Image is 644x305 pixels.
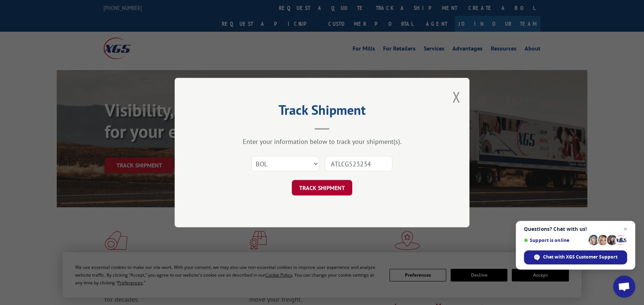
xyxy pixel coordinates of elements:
[613,275,635,298] a: Open chat
[543,254,617,260] span: Chat with XGS Customer Support
[524,238,586,243] span: Support is online
[292,180,352,195] button: TRACK SHIPMENT
[211,105,433,119] h2: Track Shipment
[325,156,392,171] input: Number(s)
[211,137,433,146] div: Enter your information below to track your shipment(s).
[452,87,460,107] button: Close modal
[524,226,627,232] span: Questions? Chat with us!
[524,250,627,264] span: Chat with XGS Customer Support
